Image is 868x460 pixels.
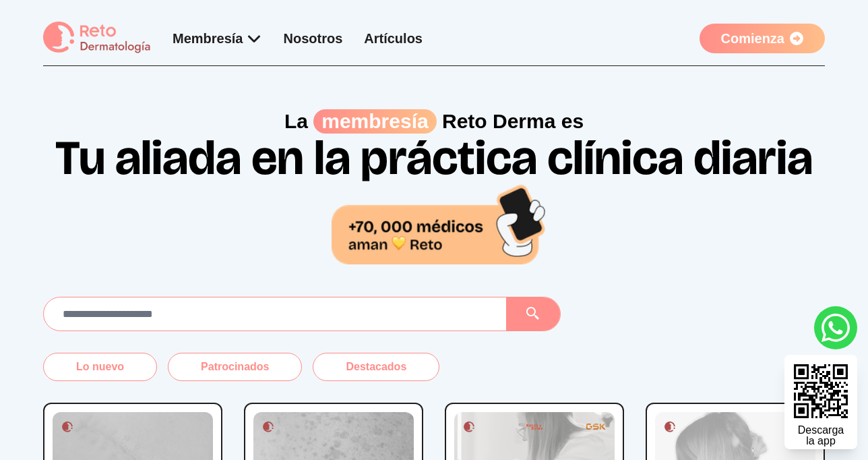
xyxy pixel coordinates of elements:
[284,31,343,46] a: Nosotros
[313,109,436,134] span: membresía
[43,134,825,264] h1: Tu aliada en la práctica clínica diaria
[798,425,844,447] div: Descarga la app
[364,31,423,46] a: Artículos
[43,353,157,381] button: Lo nuevo
[332,182,547,264] img: 70,000 médicos aman Reto
[43,109,825,134] p: La Reto Derma es
[814,306,857,349] a: whatsapp button
[43,22,151,55] img: logo Reto dermatología
[700,24,825,53] a: Comienza
[168,353,302,381] button: Patrocinados
[313,353,439,381] button: Destacados
[173,29,262,48] div: Membresía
